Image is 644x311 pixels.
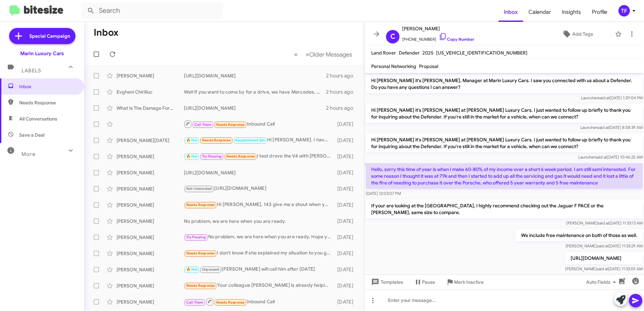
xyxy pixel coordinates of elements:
[581,95,643,100] span: Launcher [DATE] 1:29:04 PM
[334,218,359,224] div: [DATE]
[334,250,359,257] div: [DATE]
[371,50,396,56] span: Land Rover
[184,105,326,111] div: [URL][DOMAIN_NAME]
[186,251,215,255] span: Needs Response
[366,163,643,189] p: Hello, sorry this time of year is when I make 60-80% of my income over a short 6 week period. I a...
[82,3,223,19] input: Search
[184,120,334,128] div: Inbound Call
[572,28,593,40] span: Add Tags
[9,28,75,44] a: Special Campaign
[94,27,119,38] h1: Inbox
[117,185,184,192] div: [PERSON_NAME]
[117,202,184,208] div: [PERSON_NAME]
[436,50,527,56] span: [US_VEHICLE_IDENTIFICATION_NUMBER]
[578,154,643,160] span: Launcher [DATE] 10:46:25 AM
[216,300,245,305] span: Needs Response
[19,83,76,90] span: Inbox
[117,234,184,241] div: [PERSON_NAME]
[22,68,41,74] span: Labels
[184,185,334,193] div: [URL][DOMAIN_NAME]
[117,218,184,224] div: [PERSON_NAME]
[186,203,215,207] span: Needs Response
[454,276,484,288] span: Mark Inactive
[580,125,643,130] span: Launcher [DATE] 8:58:39 AM
[419,63,438,69] span: Proposal
[334,121,359,128] div: [DATE]
[366,134,643,152] p: Hi [PERSON_NAME] it's [PERSON_NAME] at [PERSON_NAME] Luxury Cars. I just wanted to follow up brie...
[364,276,409,288] button: Templates
[439,37,474,42] a: Copy Number
[117,266,184,273] div: [PERSON_NAME]
[597,266,608,271] span: said at
[586,2,613,22] span: Profile
[290,47,302,61] button: Previous
[334,282,359,289] div: [DATE]
[184,298,334,306] div: Inbound Call
[613,5,637,16] button: TF
[565,252,643,264] p: [URL][DOMAIN_NAME]
[117,153,184,160] div: [PERSON_NAME]
[597,243,609,248] span: said at
[202,154,222,159] span: Try Pausing
[543,28,612,40] button: Add Tags
[566,243,643,248] span: [PERSON_NAME] [DATE] 11:33:29 AM
[326,105,359,111] div: 2 hours ago
[19,115,57,122] span: All Conversations
[370,276,403,288] span: Templates
[586,276,618,288] span: Auto Fields
[226,154,255,159] span: Needs Response
[186,267,198,272] span: 🔥 Hot
[598,220,609,226] span: said at
[184,218,334,224] div: No problem, we are here when you are ready.
[184,169,334,176] div: [URL][DOMAIN_NAME]
[595,154,607,160] span: said at
[22,151,35,157] span: More
[202,267,220,272] span: Unpaused
[326,89,359,95] div: 2 hours ago
[117,250,184,257] div: [PERSON_NAME]
[556,2,586,22] a: Insights
[19,99,76,106] span: Needs Response
[235,138,265,142] span: Appointment Set
[117,169,184,176] div: [PERSON_NAME]
[516,229,643,241] p: We include free maintenance on both of those as well.
[186,235,206,239] span: Try Pausing
[184,89,326,95] div: Well if you want to come by for a drive, we have Mercedes, BMW's Porsche's all on our lot as well...
[184,266,334,273] div: [PERSON_NAME] will call him after [DATE]
[422,50,433,56] span: 2025
[618,5,630,16] div: TF
[498,2,523,22] a: Inbox
[294,50,298,59] span: «
[598,95,610,100] span: said at
[402,33,474,43] span: [PHONE_NUMBER]
[334,202,359,208] div: [DATE]
[202,138,231,142] span: Needs Response
[566,220,643,226] span: [PERSON_NAME] [DATE] 11:33:13 AM
[402,25,474,33] span: [PERSON_NAME]
[186,138,198,142] span: 🔥 Hot
[216,123,245,127] span: Needs Response
[117,299,184,305] div: [PERSON_NAME]
[117,137,184,144] div: [PERSON_NAME][DATE]
[184,152,334,160] div: I test drove the V4 with [PERSON_NAME] the other day. Will circle back with him in late November,...
[301,47,356,61] button: Next
[366,191,401,196] span: [DATE] 12:03:07 PM
[19,132,44,138] span: Save a Deal
[334,137,359,144] div: [DATE]
[523,2,556,22] a: Calendar
[371,63,416,69] span: Personal Networking
[422,276,435,288] span: Pause
[409,276,441,288] button: Pause
[390,31,395,42] span: C
[117,72,184,79] div: [PERSON_NAME]
[184,233,334,241] div: No problem, we are here when you are ready. Hope you have a great weekend!
[117,282,184,289] div: [PERSON_NAME]
[186,300,204,305] span: Call Them
[366,74,643,93] p: Hi [PERSON_NAME] it's [PERSON_NAME], Manager at Marin Luxury Cars. I saw you connected with us ab...
[366,200,643,218] p: If your are looking at the [GEOGRAPHIC_DATA], I highly recommend checking out the Jaguar F PACE o...
[184,136,334,144] div: Hi [PERSON_NAME]. I have an appointment with [PERSON_NAME] [DATE]. Thank you
[184,72,326,79] div: [URL][DOMAIN_NAME]
[186,186,212,191] span: Not-Interested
